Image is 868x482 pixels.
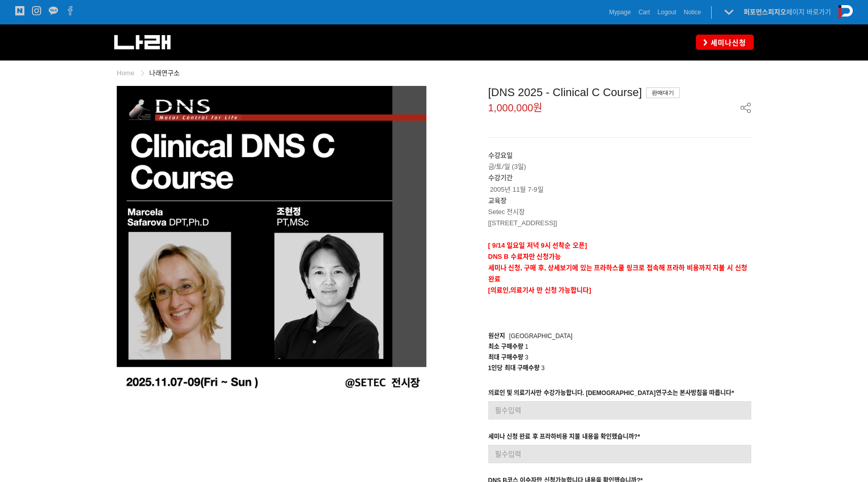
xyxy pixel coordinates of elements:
span: 1,000,000원 [488,103,543,113]
strong: [ 9/14 일요일 저녁 9시 선착순 오픈] [488,242,587,249]
strong: 교육장 [488,197,507,204]
div: 의료인 및 의료기사만 수강가능합니다. [DEMOGRAPHIC_DATA]연구소는 본사방침을 따릅니다 [488,388,735,401]
p: 2005년 11월 7-9일 [488,172,752,195]
strong: [의료인,의료기사 만 신청 가능합니다] [488,286,591,294]
a: Mypage [609,7,631,17]
span: 최소 구매수량 [488,343,523,350]
span: 1 [525,343,528,350]
strong: 세미나 신청, 구매 후, 상세보기에 있는 프라하스쿨 링크로 접속해 프라하 비용까지 지불 시 신청완료 [488,264,747,283]
span: 세미나신청 [708,38,746,48]
p: 금/토/일 (3일) [488,150,752,172]
strong: 수강요일 [488,152,513,159]
strong: 수강기간 [488,174,513,182]
a: Cart [639,7,650,17]
div: 판매대기 [646,87,680,98]
input: 필수입력 [488,445,752,463]
strong: DNS B 수료자만 신청가능 [488,253,561,260]
a: 나래연구소 [149,69,180,77]
a: 세미나신청 [696,35,754,49]
a: Home [117,69,135,77]
input: 필수입력 [488,401,752,419]
div: [DNS 2025 - Clinical C Course] [488,86,752,99]
a: Logout [657,7,676,17]
span: 1인당 최대 구매수량 [488,365,540,372]
span: 3 [541,365,545,372]
a: Notice [684,7,701,17]
strong: 퍼포먼스피지오 [744,8,786,16]
span: 최대 구매수량 [488,354,523,361]
a: 퍼포먼스피지오페이지 바로가기 [744,8,831,16]
span: 원산지 [488,333,505,340]
p: [[STREET_ADDRESS]] [488,218,752,229]
span: 3 [525,354,528,361]
div: 세미나 신청 완료 후 프라하비용 지불 내용을 확인했습니까? [488,432,640,445]
p: Setec 전시장 [488,206,752,218]
span: [GEOGRAPHIC_DATA] [509,333,573,340]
